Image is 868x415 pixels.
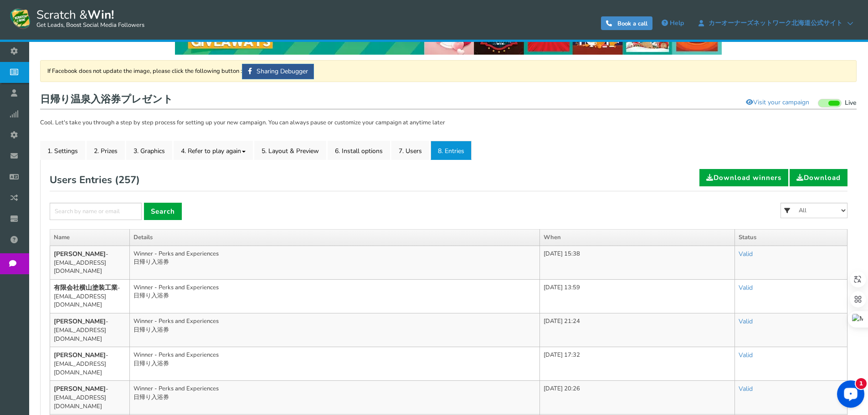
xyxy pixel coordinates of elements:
td: - [EMAIL_ADDRESS][DOMAIN_NAME] [50,246,130,279]
a: 2. Prizes [87,141,125,160]
b: [PERSON_NAME] [54,384,106,393]
img: logo_orange.svg [15,15,22,22]
a: Visit your campaign [740,95,815,110]
h1: 日帰り温泉入浴券プレゼント [40,91,857,109]
a: Download [790,169,847,186]
span: Help [670,19,684,27]
th: Status [734,230,847,246]
div: ドメイン概要 [41,55,76,61]
a: 5. Layout & Preview [254,141,326,160]
td: [DATE] 13:59 [540,279,735,313]
td: [DATE] 20:26 [540,381,735,415]
a: Valid [739,317,753,326]
td: Winner - Perks and Experiences 日帰り入浴券 [130,313,540,347]
img: website_grey.svg [15,24,22,32]
a: 8. Entries [431,141,472,160]
a: 3. Graphics [126,141,172,160]
td: Winner - Perks and Experiences 日帰り入浴券 [130,246,540,279]
td: [DATE] 15:38 [540,246,735,279]
th: When [540,230,735,246]
b: 有限会社横山塗装工業 [54,283,118,292]
b: [PERSON_NAME] [54,351,106,359]
a: 6. Install options [328,141,390,160]
a: Sharing Debugger [242,64,314,79]
img: tab_keywords_by_traffic_grey.svg [96,54,103,61]
input: Search by name or email [50,203,142,220]
td: - [EMAIL_ADDRESS][DOMAIN_NAME] [50,279,130,313]
span: カーオーナーズネットワーク北海道公式サイト [704,20,847,27]
a: Download winners [699,169,788,186]
td: Winner - Perks and Experiences 日帰り入浴券 [130,347,540,381]
a: Help [657,16,688,31]
div: キーワード流入 [106,55,147,61]
a: Valid [739,351,753,359]
a: Valid [739,250,753,258]
td: Winner - Perks and Experiences 日帰り入浴券 [130,279,540,313]
span: Book a call [617,20,647,28]
a: Valid [739,283,753,292]
td: Winner - Perks and Experiences 日帰り入浴券 [130,381,540,415]
div: If Facebook does not update the image, please click the following button : [40,60,857,82]
a: 1. Settings [40,141,85,160]
a: Valid [739,384,753,393]
span: Scratch & [32,7,144,30]
h2: Users Entries ( ) [50,169,140,191]
div: ドメイン: [DOMAIN_NAME] [24,24,105,32]
td: - [EMAIL_ADDRESS][DOMAIN_NAME] [50,381,130,415]
a: Search [144,203,182,220]
a: 4. Refer to play again [174,141,253,160]
td: - [EMAIL_ADDRESS][DOMAIN_NAME] [50,347,130,381]
b: [PERSON_NAME] [54,317,106,326]
span: Live [845,99,857,108]
th: Details [130,230,540,246]
p: Cool. Let's take you through a step by step process for setting up your new campaign. You can alw... [40,118,857,128]
span: 257 [118,173,136,187]
a: Scratch &Win! Get Leads, Boost Social Media Followers [9,7,144,30]
a: Book a call [601,16,652,30]
div: v 4.0.25 [26,15,45,22]
th: Name [50,230,130,246]
td: [DATE] 21:24 [540,313,735,347]
img: tab_domain_overview_orange.svg [31,54,38,61]
strong: Win! [87,7,114,23]
iframe: LiveChat chat widget [830,377,868,415]
b: [PERSON_NAME] [54,250,106,258]
small: Get Leads, Boost Social Media Followers [36,22,144,29]
td: - [EMAIL_ADDRESS][DOMAIN_NAME] [50,313,130,347]
td: [DATE] 17:32 [540,347,735,381]
a: 7. Users [391,141,429,160]
img: Scratch and Win [9,7,32,30]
